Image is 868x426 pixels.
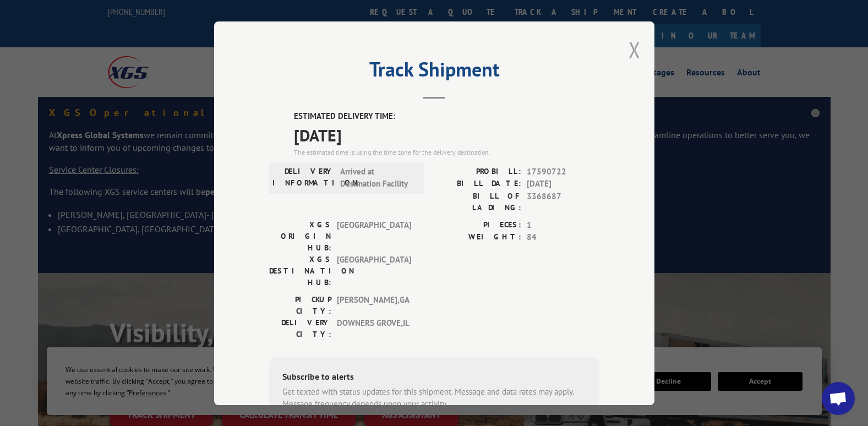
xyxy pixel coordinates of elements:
[294,147,599,157] div: The estimated time is using the time zone for the delivery destination.
[527,165,599,178] span: 17590722
[282,369,586,385] div: Subscribe to alerts
[294,110,599,123] label: ESTIMATED DELIVERY TIME:
[337,293,411,316] span: [PERSON_NAME] , GA
[629,35,641,64] button: Close modal
[434,190,521,213] label: BILL OF LADING:
[434,219,521,231] label: PIECES:
[269,253,331,288] label: XGS DESTINATION HUB:
[269,62,599,83] h2: Track Shipment
[269,316,331,340] label: DELIVERY CITY:
[337,253,411,288] span: [GEOGRAPHIC_DATA]
[527,219,599,231] span: 1
[434,231,521,244] label: WEIGHT:
[527,190,599,213] span: 3368687
[434,165,521,178] label: PROBILL:
[269,293,331,316] label: PICKUP CITY:
[269,219,331,253] label: XGS ORIGIN HUB:
[434,178,521,190] label: BILL DATE:
[294,122,599,147] span: [DATE]
[272,165,335,190] label: DELIVERY INFORMATION:
[282,385,586,410] div: Get texted with status updates for this shipment. Message and data rates may apply. Message frequ...
[527,178,599,190] span: [DATE]
[337,219,411,253] span: [GEOGRAPHIC_DATA]
[337,316,411,340] span: DOWNERS GROVE , IL
[340,165,414,190] span: Arrived at Destination Facility
[822,382,855,415] a: Open chat
[527,231,599,244] span: 84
